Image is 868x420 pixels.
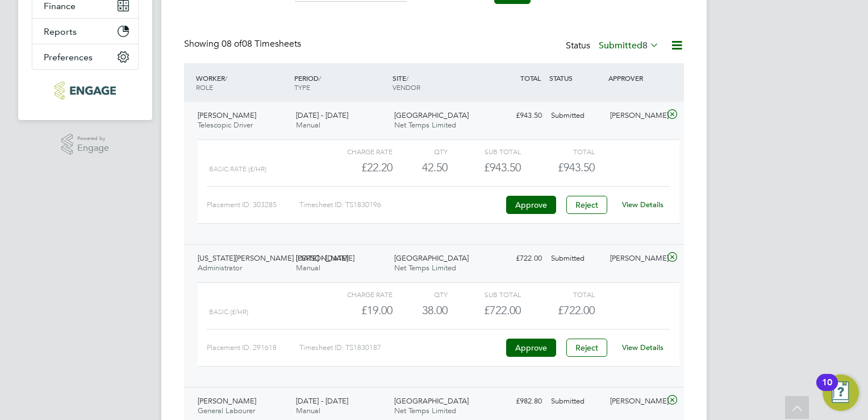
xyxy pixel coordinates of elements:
[394,120,456,130] span: Net Temps Limited
[521,287,594,301] div: Total
[296,110,348,120] span: [DATE] - [DATE]
[225,73,227,83] span: /
[184,38,303,50] div: Showing
[546,392,606,411] div: Submitted
[394,110,469,120] span: [GEOGRAPHIC_DATA]
[520,73,541,83] span: TOTAL
[207,339,299,357] div: Placement ID: 291618
[296,406,320,415] span: Manual
[55,81,115,100] img: bandk-logo-retina.png
[448,301,521,320] div: £722.00
[296,263,320,273] span: Manual
[822,382,832,397] div: 10
[196,83,213,92] span: ROLE
[198,253,354,263] span: [US_STATE][PERSON_NAME] [PERSON_NAME]
[566,196,607,214] button: Reject
[506,339,556,357] button: Approve
[393,158,448,177] div: 42.50
[622,200,663,209] a: View Details
[394,406,456,415] span: Net Temps Limited
[390,68,488,97] div: SITE
[209,308,248,316] span: Basic (£/HR)
[606,392,665,411] div: [PERSON_NAME]
[823,374,859,411] button: Open Resource Center, 10 new notifications
[319,287,393,301] div: Charge rate
[448,145,521,158] div: Sub Total
[506,196,556,214] button: Approve
[44,1,76,11] span: Finance
[394,263,456,273] span: Net Temps Limited
[448,287,521,301] div: Sub Total
[61,134,110,155] a: Powered byEngage
[406,73,408,83] span: /
[558,303,595,317] span: £722.00
[296,253,348,263] span: [DATE] - [DATE]
[566,38,661,54] div: Status
[487,249,546,268] div: £722.00
[319,301,393,320] div: £19.00
[209,165,266,173] span: Basic Rate (£/HR)
[296,396,348,406] span: [DATE] - [DATE]
[566,339,607,357] button: Reject
[622,343,663,352] a: View Details
[207,196,299,214] div: Placement ID: 303285
[319,73,321,83] span: /
[198,406,255,415] span: General Labourer
[77,134,109,143] span: Powered by
[193,68,291,97] div: WORKER
[393,83,420,92] span: VENDOR
[291,68,390,97] div: PERIOD
[521,145,594,158] div: Total
[44,26,77,37] span: Reports
[198,110,256,120] span: [PERSON_NAME]
[32,44,138,69] button: Preferences
[299,339,503,357] div: Timesheet ID: TS1830187
[32,19,138,44] button: Reports
[294,83,310,92] span: TYPE
[546,106,606,125] div: Submitted
[393,301,448,320] div: 38.00
[198,396,256,406] span: [PERSON_NAME]
[606,249,665,268] div: [PERSON_NAME]
[319,158,393,177] div: £22.20
[606,68,665,88] div: APPROVER
[198,263,242,273] span: Administrator
[32,81,139,100] a: Go to home page
[599,40,659,51] label: Submitted
[546,68,606,88] div: STATUS
[296,120,320,130] span: Manual
[222,38,301,50] span: 08 Timesheets
[394,396,469,406] span: [GEOGRAPHIC_DATA]
[299,196,503,214] div: Timesheet ID: TS1830196
[44,52,93,63] span: Preferences
[642,40,648,51] span: 8
[222,38,242,50] span: 08 of
[393,287,448,301] div: QTY
[546,249,606,268] div: Submitted
[558,160,595,174] span: £943.50
[487,392,546,411] div: £982.80
[487,106,546,125] div: £943.50
[198,120,253,130] span: Telescopic Driver
[393,145,448,158] div: QTY
[77,143,109,153] span: Engage
[394,253,469,263] span: [GEOGRAPHIC_DATA]
[319,145,393,158] div: Charge rate
[606,106,665,125] div: [PERSON_NAME]
[448,158,521,177] div: £943.50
